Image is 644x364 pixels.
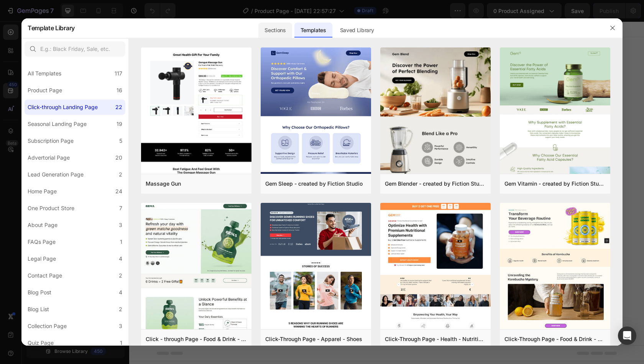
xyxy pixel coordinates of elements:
div: 2 [119,271,122,280]
div: 1 [120,237,122,246]
div: 22 [115,103,122,112]
div: Home Page [28,187,57,196]
div: Advertorial Page [28,153,70,162]
div: 2 [119,170,122,179]
div: Saved Library [334,23,380,38]
div: Open Intercom Messenger [618,326,636,345]
div: 1 [120,338,122,348]
div: 4 [119,288,122,297]
div: Templates [294,23,332,38]
div: 4 [119,254,122,263]
div: All Templates [28,69,61,78]
div: Gem Sleep - created by Fiction Studio [265,179,363,188]
div: About Page [28,220,58,230]
div: Massage Gun [146,179,181,188]
div: Lead Generation Page [28,170,84,179]
div: FAQs Page [28,237,56,246]
div: Product Page [28,86,62,95]
div: Click - through Page - Food & Drink - Matcha Glow Shot [146,335,247,344]
div: Quiz Page [28,338,54,348]
div: 7 [119,204,122,213]
div: Click-Through Page - Food & Drink - Kombucha [504,335,606,344]
div: Gem Vitamin - created by Fiction Studio [504,179,606,188]
div: 19 [117,119,122,129]
div: 3 [119,322,122,331]
div: Subscription Page [28,136,74,145]
div: 20 [115,153,122,162]
div: Contact Page [28,271,62,280]
div: 2 [119,305,122,314]
div: Legal Page [28,254,56,263]
div: Gem Blender - created by Fiction Studio [385,179,486,188]
input: E.g.: Black Friday, Sale, etc. [25,41,125,57]
div: Start with Generating from URL or image [206,232,309,238]
div: Blog List [28,305,49,314]
div: 24 [115,187,122,196]
div: 16 [117,86,122,95]
div: Click-Through Page - Health - Nutritional supplements [385,335,486,344]
h2: Template Library [28,18,75,38]
div: Sections [258,23,292,38]
button: Add elements [259,189,313,204]
div: Click-Through Page - Apparel - Shoes [265,335,362,344]
div: 5 [119,136,122,145]
div: 117 [115,69,122,78]
div: Click-through Landing Page [28,103,98,112]
button: Add sections [202,189,255,204]
div: Start with Sections from sidebar [211,173,304,183]
div: Seasonal Landing Page [28,119,87,129]
div: One Product Store [28,204,74,213]
div: Collection Page [28,322,67,331]
div: Blog Post [28,288,51,297]
div: 3 [119,220,122,230]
